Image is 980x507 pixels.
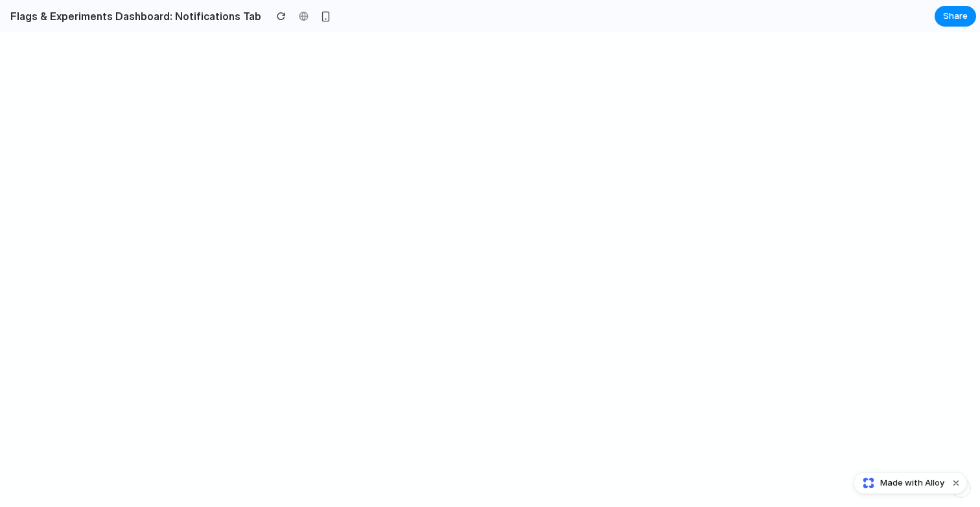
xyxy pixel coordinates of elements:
button: Dismiss watermark [948,475,964,491]
span: Share [943,10,968,23]
a: Made with Alloy [854,477,946,489]
button: Share [935,6,976,27]
h2: Flags & Experiments Dashboard: Notifications Tab [5,8,261,24]
span: Made with Alloy [880,477,944,489]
